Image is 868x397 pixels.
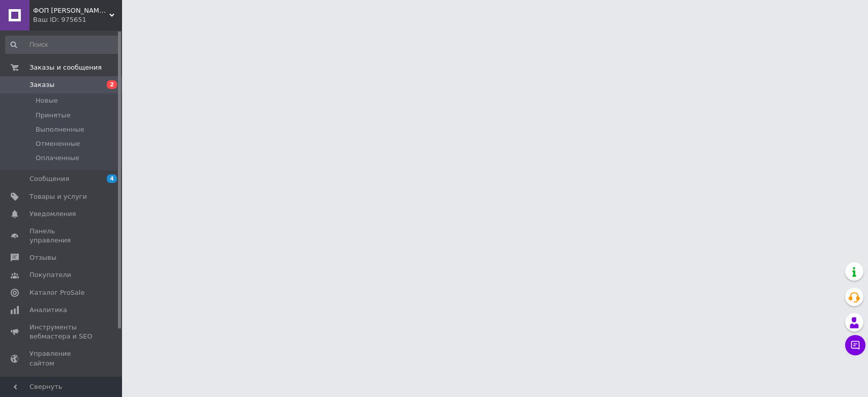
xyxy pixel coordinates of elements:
span: Панель управления [29,227,94,245]
span: Заказы [29,80,54,89]
span: 4 [107,174,117,183]
span: Аналитика [29,306,67,315]
span: Принятые [36,111,71,120]
span: Сообщения [29,174,69,184]
div: Ваш ID: 975651 [33,15,122,24]
span: Покупатели [29,270,71,280]
span: Кошелек компании [29,376,94,394]
button: Чат с покупателем [845,335,865,355]
span: Уведомления [29,209,76,219]
span: 2 [107,80,117,89]
input: Поиск [5,36,119,54]
span: Инструменты вебмастера и SEO [29,323,94,341]
span: ФОП Гайдамака О.В [33,6,109,15]
span: Выполненные [36,125,84,134]
span: Товары и услуги [29,192,87,201]
span: Каталог ProSale [29,288,84,297]
span: Отмененные [36,139,80,148]
span: Оплаченные [36,154,79,163]
span: Новые [36,96,58,105]
span: Управление сайтом [29,349,94,368]
span: Заказы и сообщения [29,63,102,72]
span: Отзывы [29,253,56,262]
